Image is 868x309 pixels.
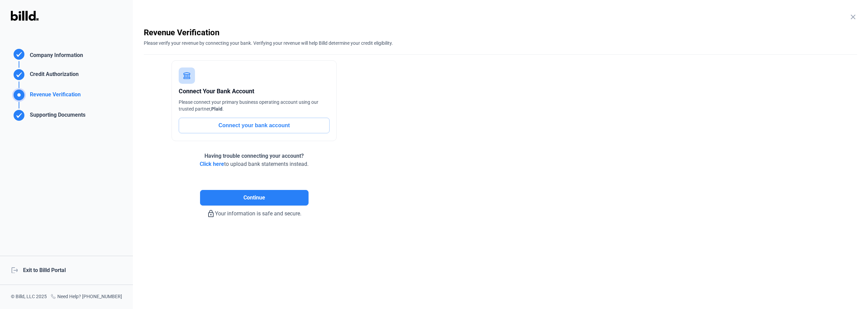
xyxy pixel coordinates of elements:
span: Continue [243,194,265,202]
span: Click here [200,161,224,167]
div: Please connect your primary business operating account using our trusted partner, . [179,99,330,112]
img: Billd Logo [11,11,39,21]
button: Connect your bank account [179,118,330,133]
mat-icon: logout [11,266,18,273]
mat-icon: close [849,13,857,21]
button: Continue [200,190,309,206]
span: Plaid [211,106,222,112]
div: © Billd, LLC 2025 [11,293,47,301]
div: Company Information [27,51,83,61]
div: Revenue Verification [27,91,81,102]
div: Your information is safe and secure. [144,206,364,218]
mat-icon: lock_outline [207,210,215,218]
div: Need Help? [PHONE_NUMBER] [51,293,122,301]
div: to upload bank statements instead. [200,152,309,168]
div: Credit Authorization [27,70,79,81]
div: Please verify your revenue by connecting your bank. Verifying your revenue will help Billd determ... [144,38,857,46]
div: Supporting Documents [27,111,85,122]
div: Connect Your Bank Account [179,86,330,96]
span: Having trouble connecting your account? [204,153,304,159]
div: Revenue Verification [144,27,857,38]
